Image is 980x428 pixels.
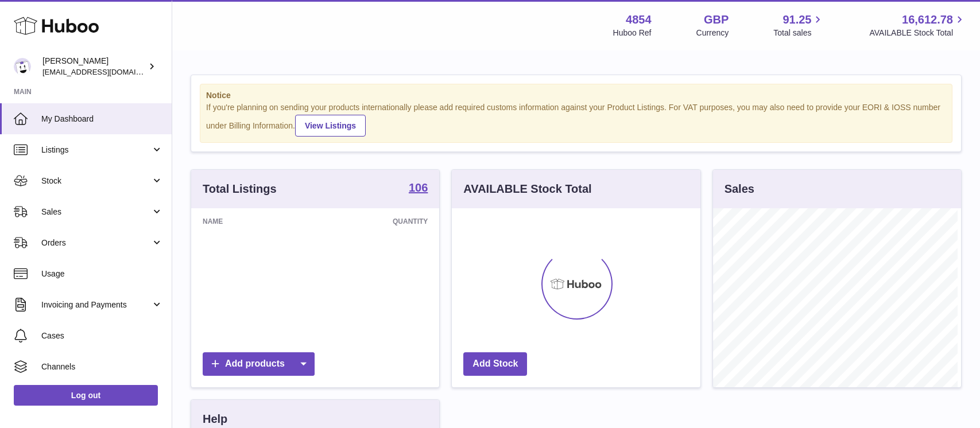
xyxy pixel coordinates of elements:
[203,181,277,197] h3: Total Listings
[41,269,163,279] span: Usage
[191,208,297,235] th: Name
[463,352,527,376] a: Add Stock
[626,12,652,28] strong: 4854
[203,411,227,427] h3: Help
[41,176,151,186] span: Stock
[902,12,953,28] span: 16,612.78
[725,181,754,197] h3: Sales
[869,12,966,38] a: 16,612.78 AVAILABLE Stock Total
[206,102,946,137] div: If you're planning on sending your products internationally please add required customs informati...
[869,28,966,38] span: AVAILABLE Stock Total
[41,299,151,310] span: Invoicing and Payments
[409,182,428,196] a: 106
[41,114,163,124] span: My Dashboard
[41,145,151,155] span: Listings
[14,385,158,406] a: Log out
[42,67,169,76] span: [EMAIL_ADDRESS][DOMAIN_NAME]
[613,28,652,38] div: Huboo Ref
[14,58,31,75] img: jimleo21@yahoo.gr
[203,352,315,376] a: Add products
[41,330,163,341] span: Cases
[41,238,151,248] span: Orders
[409,182,428,193] strong: 106
[773,12,824,38] a: 91.25 Total sales
[41,361,163,372] span: Channels
[696,28,729,38] div: Currency
[41,207,151,217] span: Sales
[42,56,146,77] div: [PERSON_NAME]
[704,12,729,28] strong: GBP
[773,28,824,38] span: Total sales
[783,12,811,28] span: 91.25
[295,115,366,137] a: View Listings
[297,208,439,235] th: Quantity
[206,90,946,101] strong: Notice
[463,181,591,197] h3: AVAILABLE Stock Total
